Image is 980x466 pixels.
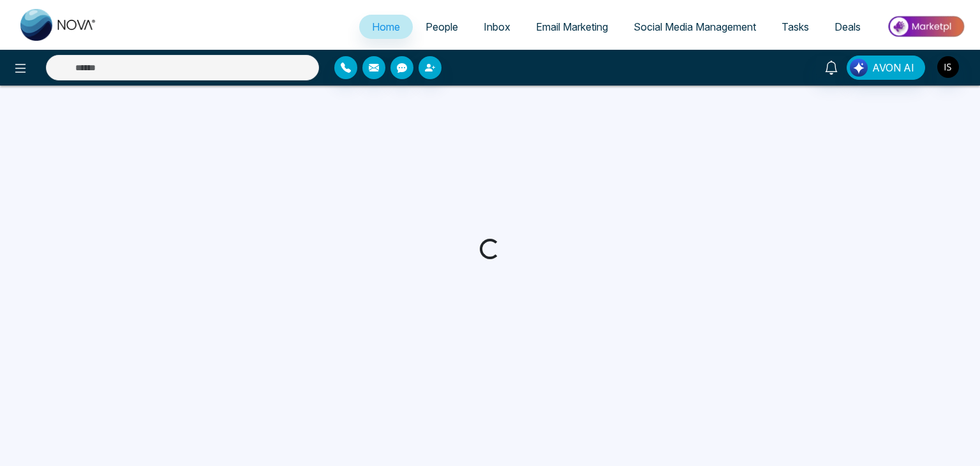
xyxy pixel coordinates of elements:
a: People [413,15,471,39]
a: Inbox [471,15,523,39]
span: Deals [835,20,861,33]
span: People [426,20,458,33]
a: Tasks [769,15,822,39]
span: Email Marketing [536,20,608,33]
a: Home [359,15,413,39]
a: Email Marketing [523,15,621,39]
a: Deals [822,15,873,39]
img: User Avatar [937,56,959,78]
img: Nova CRM Logo [20,9,97,41]
span: Tasks [782,20,809,33]
span: Social Media Management [634,20,756,33]
span: AVON AI [872,60,914,75]
span: Home [372,20,400,33]
span: Inbox [484,20,510,33]
img: Market-place.gif [880,12,972,41]
a: Social Media Management [621,15,769,39]
button: AVON AI [847,56,925,80]
img: Lead Flow [850,59,868,77]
